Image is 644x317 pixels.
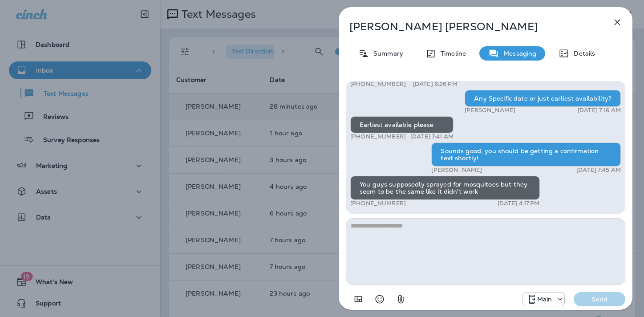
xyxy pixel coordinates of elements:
p: [PHONE_NUMBER] [350,81,406,88]
p: [DATE] 4:17 PM [498,200,540,207]
p: [PERSON_NAME] [PERSON_NAME] [349,20,592,33]
p: [DATE] 7:45 AM [576,167,621,174]
p: Main [537,296,552,303]
p: Timeline [436,50,466,57]
p: Summary [369,50,403,57]
div: Any Specific date or just earliest availability? [465,90,621,107]
p: [DATE] 7:16 AM [578,107,621,114]
div: Earliest available please [350,116,454,133]
div: Sounds good, you should be getting a confirmation text shortly! [431,142,621,167]
div: You guys supposedly sprayed for mosquitoes but they seem to be the same like it didn't work [350,176,540,200]
p: [PHONE_NUMBER] [350,133,406,140]
p: [PERSON_NAME] [431,167,482,174]
button: Select an emoji [371,290,389,308]
p: [PERSON_NAME] [465,107,515,114]
div: +1 (817) 482-3792 [523,294,565,305]
p: [PHONE_NUMBER] [350,200,406,207]
button: Add in a premade template [349,290,367,308]
p: [DATE] 6:26 PM [413,81,458,88]
p: [DATE] 7:41 AM [410,133,454,140]
p: Details [569,50,595,57]
p: Messaging [499,50,536,57]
